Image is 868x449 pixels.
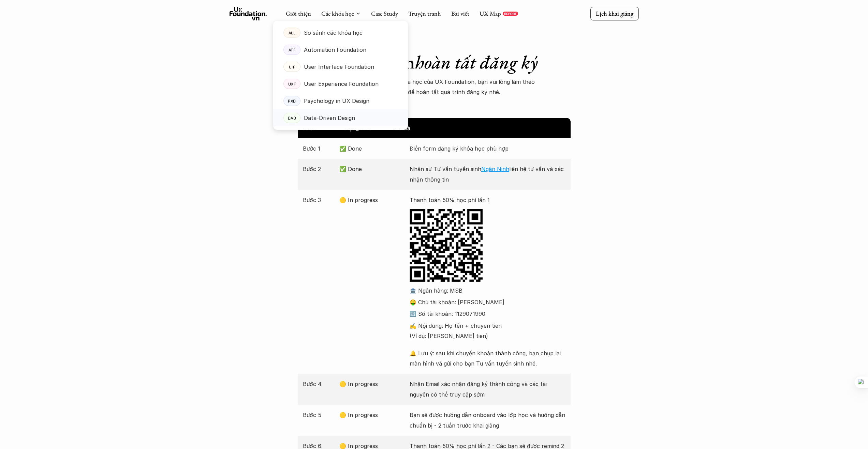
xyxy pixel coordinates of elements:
a: UX Map [480,10,501,17]
p: Data-Driven Design [304,113,355,123]
p: Lịch khai giảng [596,10,633,17]
a: Lịch khai giảng [590,7,639,20]
a: ATFAutomation Foundation [273,41,408,58]
a: Các khóa học [321,10,354,17]
p: Psychology in UX Design [304,96,369,106]
p: Automation Foundation [304,45,366,55]
a: PXDPsychology in UX Design [273,92,408,109]
a: Truyện tranh [408,10,441,17]
p: ALL [288,30,295,35]
a: REPORT [503,12,518,16]
p: REPORT [504,12,517,16]
a: ALLSo sánh các khóa học [273,24,408,41]
a: Case Study [371,10,398,17]
p: UIF [289,64,295,69]
a: Giới thiệu [286,10,311,17]
p: ATF [288,47,295,52]
p: UXF [288,81,296,86]
p: PXD [288,98,296,103]
a: DADData-Driven Design [273,109,408,126]
a: UXFUser Experience Foundation [273,75,408,92]
p: DAD [288,115,296,120]
p: So sánh các khóa học [304,28,363,38]
p: User Experience Foundation [304,79,379,89]
a: UIFUser Interface Foundation [273,58,408,75]
a: Bài viết [451,10,469,17]
p: User Interface Foundation [304,62,374,72]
